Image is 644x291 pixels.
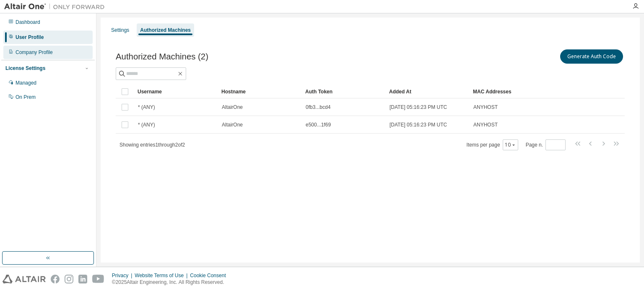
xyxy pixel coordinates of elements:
[222,104,243,111] span: AltairOne
[473,121,498,128] span: ANYHOST
[306,121,331,128] span: e500...1f69
[65,275,73,283] img: instagram.svg
[390,104,447,111] span: [DATE] 05:16:23 PM UTC
[389,85,466,98] div: Added At
[138,85,215,98] div: Username
[222,121,243,128] span: AltairOne
[190,272,231,279] div: Cookie Consent
[306,104,330,111] span: 0fb3...bcd4
[560,49,623,64] button: Generate Auth Code
[16,49,53,56] div: Company Profile
[140,27,191,33] div: Authorized Machines
[78,275,87,283] img: linkedin.svg
[16,80,36,86] div: Managed
[221,85,299,98] div: Hostname
[390,121,447,128] span: [DATE] 05:16:23 PM UTC
[473,85,537,98] div: MAC Addresses
[526,139,566,150] span: Page n.
[305,85,382,98] div: Auth Token
[3,275,46,283] img: altair_logo.svg
[16,19,40,26] div: Dashboard
[112,272,135,279] div: Privacy
[111,27,129,33] div: Settings
[138,121,155,128] span: * (ANY)
[116,52,208,62] span: Authorized Machines (2)
[505,142,516,148] button: 10
[138,104,155,111] span: * (ANY)
[119,142,185,148] span: Showing entries 1 through 2 of 2
[467,139,518,150] span: Items per page
[16,94,36,100] div: On Prem
[112,279,231,286] p: © 2025 Altair Engineering, Inc. All Rights Reserved.
[16,34,44,41] div: User Profile
[5,65,45,72] div: License Settings
[135,272,190,279] div: Website Terms of Use
[51,275,60,283] img: facebook.svg
[92,275,104,283] img: youtube.svg
[473,104,498,111] span: ANYHOST
[4,3,109,11] img: Altair One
